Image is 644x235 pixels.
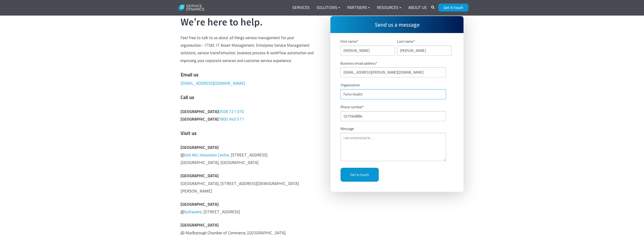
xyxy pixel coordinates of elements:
[181,93,194,101] span: Call us
[289,2,430,13] div: Navigation Menu
[344,2,373,13] a: Partners
[181,109,219,115] span: [GEOGRAPHIC_DATA]
[181,34,314,64] p: Feel free to talk to us about all things service management for your organisation - ITSM, IT Asse...
[219,116,244,122] a: 1800 940 571
[181,144,219,151] strong: [GEOGRAPHIC_DATA]
[341,126,354,131] span: Message
[181,180,299,194] span: [GEOGRAPHIC_DATA], [STREET_ADDRESS][DEMOGRAPHIC_DATA][PERSON_NAME]
[373,2,405,13] a: Resources
[438,4,468,12] a: Get in touch
[330,16,463,33] h3: Send us a message
[341,82,360,88] span: Organisation
[219,109,244,115] a: 0508 721 070
[181,201,219,207] strong: [GEOGRAPHIC_DATA]
[181,173,219,179] strong: [GEOGRAPHIC_DATA]
[185,209,202,215] a: Saltworks
[181,71,198,78] span: Email us
[181,80,245,86] a: [EMAIL_ADDRESS][DOMAIN_NAME]
[397,39,413,44] span: Last name
[185,152,229,158] a: Grid AKL Innovation Centre
[181,222,219,228] span: [GEOGRAPHIC_DATA]
[341,39,357,44] span: First name
[181,201,314,216] p: @ , [STREET_ADDRESS]
[405,2,430,13] a: About Us
[289,2,313,13] a: Services
[181,116,219,122] strong: [GEOGRAPHIC_DATA]
[181,144,314,167] p: @ , [STREET_ADDRESS] [GEOGRAPHIC_DATA], [GEOGRAPHIC_DATA]
[181,16,314,28] h2: We’re here to help.
[313,2,344,13] a: Solutions
[176,2,207,14] img: Service Dynamics Logo - White
[341,61,376,66] span: Business email address
[181,129,197,137] span: Visit us
[341,104,362,110] span: Phone number
[341,168,379,182] input: Get in touch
